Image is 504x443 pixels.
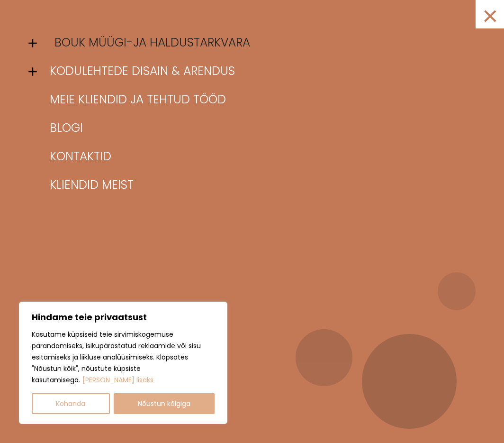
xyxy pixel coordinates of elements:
[43,57,476,85] a: Kodulehtede disain & arendus
[32,393,110,414] button: Kohanda
[114,393,215,414] button: Nõustun kõigiga
[43,142,476,171] a: Kontaktid
[32,329,215,386] p: Kasutame küpsiseid teie sirvimiskogemuse parandamiseks, isikupärastatud reklaamide või sisu esita...
[43,114,476,142] a: Blogi
[32,312,215,323] p: Hindame teie privaatsust
[47,28,480,57] a: BOUK müügi-ja haldustarkvara
[43,171,476,199] a: Kliendid meist
[43,85,476,114] a: Meie kliendid ja tehtud tööd
[82,375,154,385] a: Loe lisaks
